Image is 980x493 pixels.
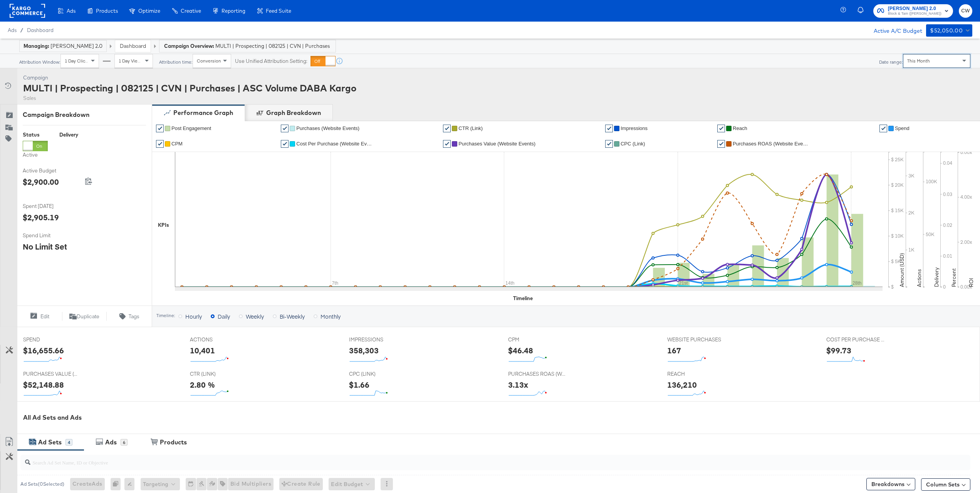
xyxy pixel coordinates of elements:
[280,312,305,320] span: Bi-Weekly
[349,345,379,356] div: 358,303
[959,4,972,18] button: CW
[65,58,90,64] span: 1 Day Clicks
[96,8,118,14] span: Products
[962,7,969,15] span: CW
[138,8,160,14] span: Optimize
[23,167,81,174] span: Active Budget
[185,312,202,320] span: Hourly
[40,313,49,320] span: Edit
[866,478,915,490] button: Breakdowns
[23,176,59,187] div: $2,900.00
[508,345,533,356] div: $46.48
[171,141,183,147] span: CPM
[443,140,451,148] a: ✔
[23,241,67,252] div: No Limit Set
[129,313,139,320] span: Tags
[246,312,264,320] span: Weekly
[605,140,613,148] a: ✔
[921,478,970,491] button: Column Sets
[621,141,645,147] span: CPC (Link)
[826,336,884,343] span: COST PER PURCHASE (WEBSITE EVENTS)
[916,269,923,287] text: Actions
[23,379,64,390] div: $52,148.88
[349,370,407,378] span: CPC (LINK)
[443,125,451,132] a: ✔
[222,8,245,14] span: Reporting
[933,267,940,287] text: Delivery
[215,42,331,50] span: MULTI | Prospecting | 082125 | CVN | Purchases | ASC Volume DABA Kargo
[895,125,910,131] span: Spend
[950,268,957,287] text: Percent
[888,5,941,13] span: [PERSON_NAME] 2.0
[65,439,72,446] div: 4
[159,59,193,65] div: Attribution time:
[667,379,697,390] div: 136,210
[160,438,187,447] div: Products
[513,295,533,302] div: Timeline
[930,26,963,35] div: $52,050.00
[926,24,972,37] button: $52,050.00
[879,125,887,132] a: ✔
[164,43,214,49] strong: Campaign Overview:
[120,42,146,49] a: Dashboard
[605,125,613,132] a: ✔
[826,345,851,356] div: $99.73
[20,481,64,488] div: Ad Sets ( 0 Selected)
[235,57,307,65] label: Use Unified Attribution Setting:
[667,370,725,378] span: REACH
[349,379,369,390] div: $1.66
[968,278,975,287] text: ROI
[111,478,124,490] div: 0
[266,108,321,117] div: Graph Breakdown
[717,125,725,132] a: ✔
[8,27,17,33] span: Ads
[23,203,81,210] span: Spent [DATE]
[107,312,152,321] button: Tags
[27,27,54,33] a: Dashboard
[508,336,566,343] span: CPM
[621,125,648,131] span: Impressions
[458,125,483,131] span: CTR (Link)
[508,370,566,378] span: PURCHASES ROAS (WEBSITE EVENTS)
[23,42,102,50] div: [PERSON_NAME] 2.0
[23,232,81,239] span: Spend Limit
[296,125,359,131] span: Purchases (Website Events)
[171,125,211,131] span: Post Engagement
[349,336,407,343] span: IMPRESSIONS
[23,95,356,102] div: Sales
[321,312,341,320] span: Monthly
[190,370,248,378] span: CTR (LINK)
[181,8,201,14] span: Creative
[121,439,128,446] div: 6
[67,8,76,14] span: Ads
[77,313,99,320] span: Duplicate
[907,58,930,64] span: This Month
[23,81,356,95] div: MULTI | Prospecting | 082125 | CVN | Purchases | ASC Volume DABA Kargo
[458,141,535,147] span: Purchases Value (Website Events)
[23,110,146,119] div: Campaign Breakdown
[156,140,164,148] a: ✔
[23,74,356,81] div: Campaign
[158,221,169,229] div: KPIs
[173,108,233,117] div: Performance Graph
[898,253,905,287] text: Amount (USD)
[197,58,221,64] span: Conversion
[879,59,903,65] div: Date range:
[30,452,881,467] input: Search Ad Set Name, ID or Objective
[266,8,291,14] span: Feed Suite
[23,212,59,223] div: $2,905.19
[218,312,230,320] span: Daily
[866,24,922,36] div: Active A/C Budget
[190,336,248,343] span: ACTIONS
[667,336,725,343] span: WEBSITE PURCHASES
[23,151,48,159] label: Active
[888,11,941,17] span: Block & Tam ([PERSON_NAME])
[156,313,175,318] div: Timeline:
[17,312,62,321] button: Edit
[23,43,49,49] strong: Managing:
[23,131,48,138] div: Status
[23,345,64,356] div: $16,655.66
[105,438,117,447] div: Ads
[296,141,373,147] span: Cost Per Purchase (Website Events)
[733,125,747,131] span: Reach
